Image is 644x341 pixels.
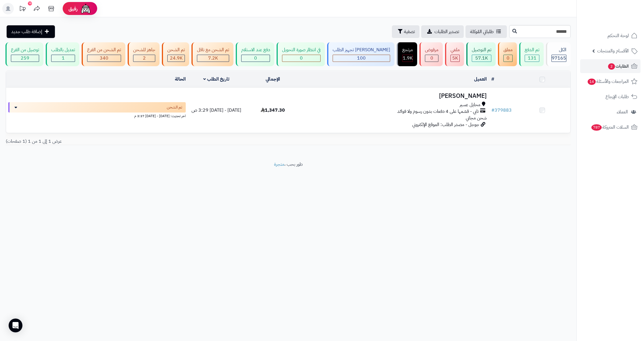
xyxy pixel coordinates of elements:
[62,55,65,62] span: 1
[525,55,539,62] div: 131
[497,42,518,66] a: معلق 0
[425,47,438,53] div: مرفوض
[452,55,458,62] span: 5K
[580,120,641,134] a: السلات المتروكة787
[580,90,641,104] a: طلبات الإرجاع
[451,55,459,62] div: 5007
[203,76,229,83] a: تاريخ الطلب
[465,42,497,66] a: تم التوصيل 57.1K
[161,42,190,66] a: تم الشحن 24.9K
[4,42,45,66] a: توصيل من الفرع 259
[528,55,536,62] span: 131
[580,29,641,43] a: لوحة التحكم
[45,42,80,66] a: تعديل بالطلب 1
[491,76,494,83] a: #
[503,47,513,53] div: معلق
[7,25,55,38] a: إضافة طلب جديد
[190,42,235,66] a: تم الشحن مع ناقل 7.2K
[9,319,22,332] div: Open Intercom Messenger
[11,55,39,62] div: 259
[300,55,303,62] span: 0
[597,47,629,55] span: الأقسام والمنتجات
[197,55,229,62] div: 7222
[8,113,186,119] div: اخر تحديث: [DATE] - [DATE] 3:37 م
[580,75,641,88] a: المراجعات والأسئلة14
[191,107,241,114] span: [DATE] - [DATE] 3:29 ص
[126,42,161,66] a: جاهز للشحن 2
[261,107,285,114] span: 1,347.30
[397,108,479,115] span: تابي - قسّمها على 4 دفعات بدون رسوم ولا فوائد
[87,47,121,53] div: تم الشحن من الفرع
[475,55,488,62] span: 57.1K
[208,55,218,62] span: 7.2K
[472,47,491,53] div: تم التوصيل
[418,42,444,66] a: مرفوض 0
[241,47,270,53] div: دفع عند الاستلام
[607,32,629,40] span: لوحة التحكم
[143,55,146,62] span: 2
[421,25,464,38] a: تصدير الطلبات
[580,59,641,73] a: الطلبات2
[197,47,229,53] div: تم الشحن مع ناقل
[551,47,566,53] div: الكل
[412,121,479,128] span: جوجل - مصدر الطلب: الموقع الإلكتروني
[465,25,507,38] a: طلباتي المُوكلة
[11,28,42,35] span: إضافة طلب جديد
[617,108,628,116] span: العملاء
[474,76,487,83] a: العميل
[168,55,185,62] div: 24937
[491,107,494,114] span: #
[460,102,480,108] span: محايل عسير
[580,105,641,119] a: العملاء
[87,55,121,62] div: 340
[444,42,465,66] a: ملغي 5K
[518,42,545,66] a: تم الدفع 131
[608,63,615,70] span: 2
[241,55,270,62] div: 0
[396,42,418,66] a: مرتجع 1.9K
[545,42,572,66] a: الكل97165
[15,3,30,16] a: تحديثات المنصة
[275,42,326,66] a: في انتظار صورة التحويل 0
[170,55,183,62] span: 24.9K
[254,55,257,62] span: 0
[587,77,629,85] span: المراجعات والأسئلة
[607,62,629,70] span: الطلبات
[282,55,320,62] div: 0
[425,55,438,62] div: 0
[274,161,284,168] a: متجرة
[167,47,185,53] div: تم الشحن
[51,47,75,53] div: تعديل بالطلب
[100,55,108,62] span: 340
[266,76,280,83] a: الإجمالي
[552,55,566,62] span: 97165
[21,55,29,62] span: 259
[326,42,396,66] a: [PERSON_NAME] تجهيز الطلب 100
[175,76,186,83] a: الحالة
[51,55,75,62] div: 1
[333,47,390,53] div: [PERSON_NAME] تجهيز الطلب
[507,55,509,62] span: 0
[11,47,39,53] div: توصيل من الفرع
[491,107,512,114] a: #379883
[68,5,78,12] span: رفيق
[430,55,433,62] span: 0
[466,115,487,121] span: شحن مجاني
[235,42,275,66] a: دفع عند الاستلام 0
[28,1,32,5] div: 10
[80,42,126,66] a: تم الشحن من الفرع 340
[357,55,366,62] span: 100
[133,55,155,62] div: 2
[167,104,182,110] span: تم الشحن
[472,55,491,62] div: 57135
[402,47,413,53] div: مرتجع
[80,3,91,14] img: ai-face.png
[451,47,460,53] div: ملغي
[403,55,413,62] span: 1.9K
[282,47,321,53] div: في انتظار صورة التحويل
[605,93,629,101] span: طلبات الإرجاع
[470,28,494,35] span: طلباتي المُوكلة
[588,79,596,85] span: 14
[333,55,390,62] div: 100
[404,28,415,35] span: تصفية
